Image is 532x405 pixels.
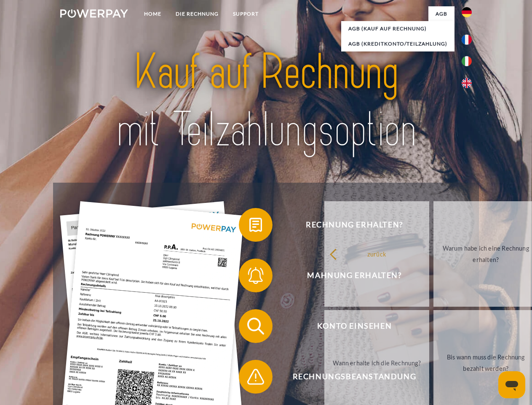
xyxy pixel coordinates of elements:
a: AGB (Kreditkonto/Teilzahlung) [341,36,454,51]
img: qb_search.svg [245,316,266,337]
img: qb_bill.svg [245,214,266,235]
a: Home [137,6,168,22]
a: SUPPORT [226,6,266,22]
div: zurück [329,248,424,259]
img: logo-powerpay-white.svg [60,9,128,18]
div: Wann erhalte ich die Rechnung? [329,357,424,368]
a: agb [428,6,454,22]
img: fr [462,35,472,45]
a: AGB (Kauf auf Rechnung) [341,21,454,36]
img: title-powerpay_de.svg [80,40,452,162]
button: Konto einsehen [239,309,458,343]
button: Mahnung erhalten? [239,259,458,292]
button: Rechnungsbeanstandung [239,360,458,394]
img: qb_bell.svg [245,265,266,286]
img: it [462,56,472,66]
img: de [462,7,472,17]
button: Rechnung erhalten? [239,208,458,242]
img: en [462,78,472,88]
a: DIE RECHNUNG [168,6,226,22]
iframe: Schaltfläche zum Öffnen des Messaging-Fensters [498,371,525,398]
img: qb_warning.svg [245,366,266,387]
